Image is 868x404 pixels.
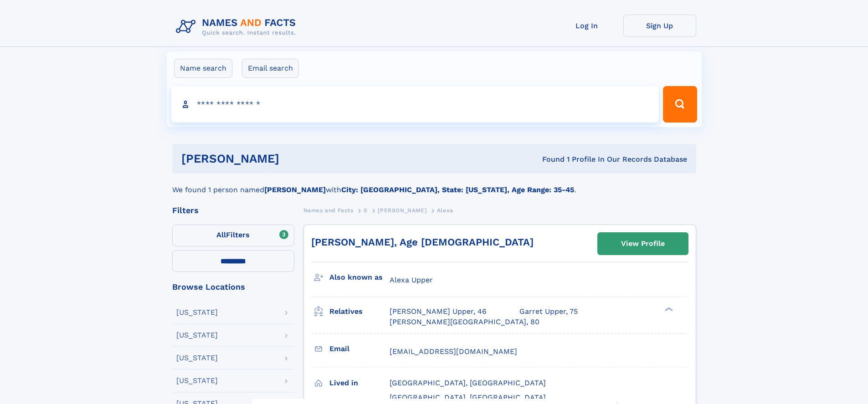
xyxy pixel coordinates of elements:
a: [PERSON_NAME] [378,205,426,216]
a: S [364,205,368,216]
a: Garret Upper, 75 [519,307,578,317]
b: City: [GEOGRAPHIC_DATA], State: [US_STATE], Age Range: 35-45 [341,185,574,194]
div: ❯ [663,307,673,312]
label: Email search [242,59,299,78]
a: [PERSON_NAME] Upper, 46 [390,307,487,317]
span: S [364,207,368,214]
h3: Email [329,341,390,357]
h3: Also known as [329,270,390,285]
label: Name search [174,59,232,78]
div: Found 1 Profile In Our Records Database [411,154,687,164]
a: [PERSON_NAME][GEOGRAPHIC_DATA], 80 [390,317,539,327]
span: All [216,230,226,239]
label: Filters [172,225,294,246]
a: Sign Up [623,15,696,37]
div: [US_STATE] [176,377,218,384]
span: [GEOGRAPHIC_DATA], [GEOGRAPHIC_DATA] [390,378,546,387]
div: Browse Locations [172,283,294,291]
img: Logo Names and Facts [172,15,303,39]
div: View Profile [621,233,665,254]
div: [US_STATE] [176,309,218,316]
button: Search Button [663,86,697,123]
div: [US_STATE] [176,332,218,339]
span: [PERSON_NAME] [378,207,426,214]
a: Names and Facts [303,205,354,216]
input: search input [171,86,659,123]
span: Alexa [437,207,453,214]
a: [PERSON_NAME], Age [DEMOGRAPHIC_DATA] [311,236,534,248]
b: [PERSON_NAME] [264,185,326,194]
h1: [PERSON_NAME] [181,153,411,164]
div: Filters [172,206,294,215]
a: View Profile [598,233,688,255]
h3: Lived in [329,375,390,391]
a: Log In [550,15,623,37]
div: We found 1 person named with . [172,174,696,195]
span: [GEOGRAPHIC_DATA], [GEOGRAPHIC_DATA] [390,393,546,402]
h3: Relatives [329,304,390,319]
span: [EMAIL_ADDRESS][DOMAIN_NAME] [390,347,517,356]
span: Alexa Upper [390,276,433,284]
div: [US_STATE] [176,354,218,362]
